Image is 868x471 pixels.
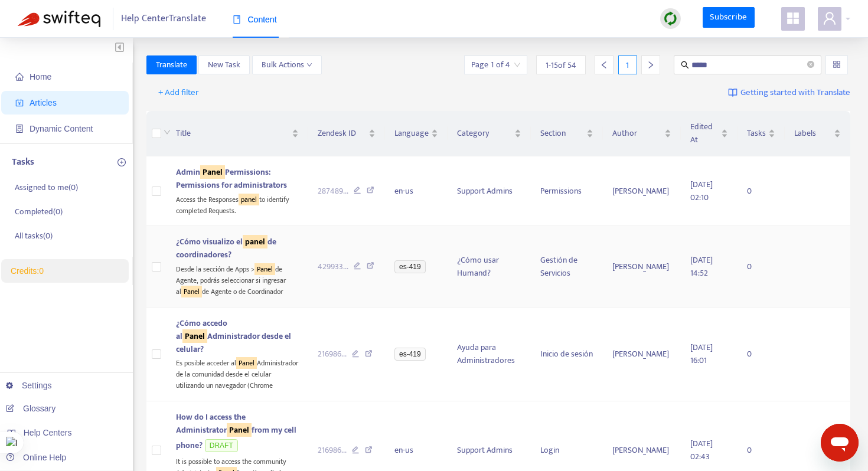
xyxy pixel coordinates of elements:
iframe: Botón para iniciar la ventana de mensajería [821,424,859,462]
span: appstore [786,11,800,25]
sqkw: Panel [181,286,202,297]
th: Language [385,111,448,156]
span: 216986 ... [318,444,347,457]
span: How do I access the Administrator from my cell phone? [176,410,296,452]
span: 1 - 15 of 54 [546,59,576,71]
span: 429933 ... [318,260,348,273]
span: Getting started with Translate [740,86,850,100]
span: Admin Permissions: Permissions for administrators [176,165,287,192]
span: [DATE] 16:01 [690,341,713,367]
span: Category [457,127,512,140]
th: Zendesk ID [308,111,385,156]
sqkw: Panel [236,357,257,369]
sqkw: Panel [254,263,275,275]
sqkw: panel [239,194,259,205]
span: user [823,11,837,25]
th: Section [531,111,603,156]
span: [DATE] 14:52 [690,253,713,280]
span: Bulk Actions [262,58,312,71]
img: Swifteq [18,11,100,27]
span: home [15,73,24,81]
a: Settings [6,381,52,390]
td: [PERSON_NAME] [603,156,680,226]
span: search [681,61,689,69]
span: DRAFT [205,439,238,452]
p: Completed ( 0 ) [15,205,63,218]
th: Category [448,111,531,156]
sqkw: Panel [200,165,225,179]
span: [DATE] 02:43 [690,437,713,463]
sqkw: Panel [182,329,207,343]
a: Glossary [6,404,56,413]
a: Getting started with Translate [728,83,850,102]
button: New Task [198,55,250,74]
th: Author [603,111,680,156]
span: Help Centers [24,428,72,437]
span: plus-circle [118,158,126,166]
td: Gestión de Servicios [531,226,603,307]
p: Assigned to me ( 0 ) [15,181,78,194]
span: Title [176,127,289,140]
span: down [164,129,171,136]
span: Author [612,127,661,140]
img: sync.dc5367851b00ba804db3.png [663,11,678,26]
td: ¿Cómo usar Humand? [448,226,531,307]
td: 0 [738,226,785,307]
span: Translate [156,58,187,71]
sqkw: Panel [227,423,252,437]
span: Content [233,15,277,24]
td: Support Admins [448,156,531,226]
span: Dynamic Content [30,124,93,133]
th: Edited At [681,111,738,156]
span: right [647,61,655,69]
span: left [600,61,608,69]
span: Section [540,127,584,140]
span: 287489 ... [318,185,348,198]
th: Labels [785,111,850,156]
span: 216986 ... [318,348,347,361]
td: 0 [738,156,785,226]
td: Permissions [531,156,603,226]
button: + Add filter [149,83,208,102]
div: Desde la sección de Apps > de Agente, podrás seleccionar si ingresar al de Agente o de Coordinador [176,261,299,297]
span: Help Center Translate [121,8,206,30]
span: ¿Cómo visualizo el de coordinadores? [176,235,276,261]
a: Credits:0 [11,266,44,276]
span: Zendesk ID [318,127,366,140]
span: Articles [30,98,57,107]
span: es-419 [394,348,426,361]
a: Online Help [6,453,66,462]
span: container [15,125,24,133]
div: Access the Responses to identify completed Requests. [176,192,299,216]
td: en-us [385,156,448,226]
a: Subscribe [703,7,755,28]
td: 0 [738,308,785,401]
span: close-circle [807,60,814,71]
span: Edited At [690,120,719,146]
div: Es posible acceder al Administrador de la comunidad desde el celular utilizando un navegador (Chrome [176,356,299,391]
td: [PERSON_NAME] [603,308,680,401]
span: ¿Cómo accedo al Administrador desde el celular? [176,316,291,356]
span: Home [30,72,51,81]
div: 1 [618,55,637,74]
span: Labels [794,127,831,140]
span: account-book [15,99,24,107]
button: Translate [146,55,197,74]
p: Tasks [12,155,34,169]
td: Inicio de sesión [531,308,603,401]
span: close-circle [807,61,814,68]
button: Bulk Actionsdown [252,55,322,74]
p: All tasks ( 0 ) [15,230,53,242]
span: down [306,62,312,68]
span: Tasks [747,127,766,140]
img: image-link [728,88,738,97]
td: Ayuda para Administradores [448,308,531,401]
th: Title [167,111,308,156]
span: es-419 [394,260,426,273]
span: + Add filter [158,86,199,100]
sqkw: panel [243,235,267,248]
th: Tasks [738,111,785,156]
span: [DATE] 02:10 [690,178,713,204]
td: [PERSON_NAME] [603,226,680,307]
span: New Task [208,58,240,71]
